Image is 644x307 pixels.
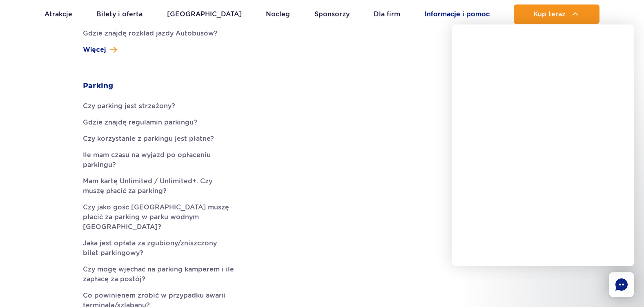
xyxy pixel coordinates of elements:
a: Ile mam czasu na wyjazd po opłaceniu parkingu? [83,150,234,170]
a: [GEOGRAPHIC_DATA] [167,4,242,24]
a: Gdzie znajdę rozkład jazdy Autobusów? [83,29,234,38]
a: Jaka jest opłata za zgubiony/zniszczony bilet parkingowy? [83,238,234,258]
a: Dla firm [374,4,400,24]
a: Informacje i pomoc [425,4,490,24]
a: Atrakcje [45,4,72,24]
a: Nocleg [266,4,290,24]
a: Bilety i oferta [96,4,143,24]
a: Czy parking jest strzeżony? [83,101,234,111]
a: Czy jako gość [GEOGRAPHIC_DATA] muszę płacić za parking w parku wodnym [GEOGRAPHIC_DATA]? [83,202,234,232]
a: Czy korzystanie z parkingu jest płatne? [83,134,234,144]
span: Kup teraz [533,11,566,18]
span: Więcej [83,45,106,55]
a: Więcej [83,45,117,55]
div: Chat [609,272,634,297]
a: Gdzie znajdę regulamin parkingu? [83,118,234,127]
button: Kup teraz [514,4,599,24]
iframe: chatbot [452,24,634,266]
a: Mam kartę Unlimited / Unlimited+. Czy muszę płacić za parking? [83,176,234,196]
a: Czy mogę wjechać na parking kamperem i ile zapłacę za postój? [83,265,234,284]
strong: Parking [83,81,113,91]
a: Sponsorzy [314,4,350,24]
